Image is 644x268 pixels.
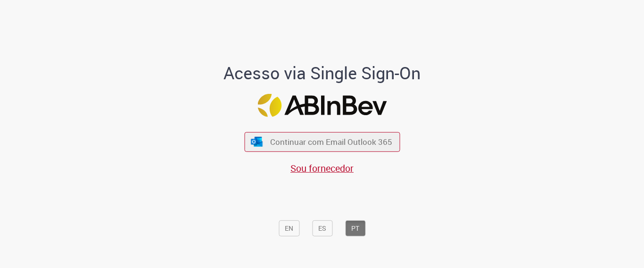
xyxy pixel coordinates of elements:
span: Continuar com Email Outlook 365 [270,136,392,147]
h1: Acesso via Single Sign-On [191,64,453,83]
img: ícone Azure/Microsoft 360 [250,137,264,147]
button: EN [279,220,299,236]
button: PT [345,220,365,236]
img: Logo ABInBev [257,94,387,117]
button: ícone Azure/Microsoft 360 Continuar com Email Outlook 365 [244,132,400,151]
a: Sou fornecedor [290,161,354,174]
button: ES [312,220,332,236]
